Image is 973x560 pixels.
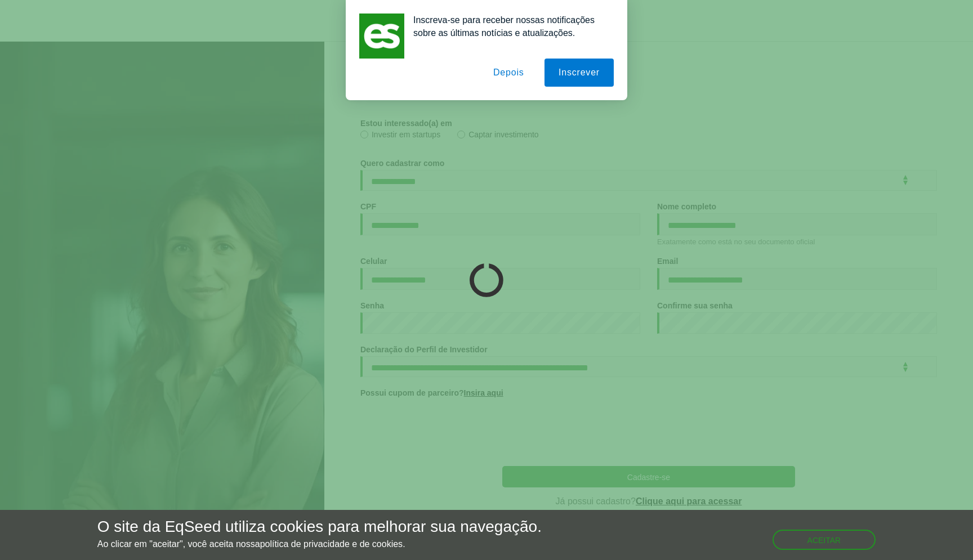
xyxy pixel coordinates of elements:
[773,530,876,550] button: Aceitar
[97,518,542,536] h5: O site da EqSeed utiliza cookies para melhorar sua navegação.
[544,59,614,87] button: Inscrever
[404,14,614,39] div: Inscreva-se para receber nossas notificações sobre as últimas notícias e atualizações.
[479,59,538,87] button: Depois
[359,14,404,59] img: notification icon
[260,540,403,549] a: política de privacidade e de cookies
[97,539,542,549] p: Ao clicar em "aceitar", você aceita nossa .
